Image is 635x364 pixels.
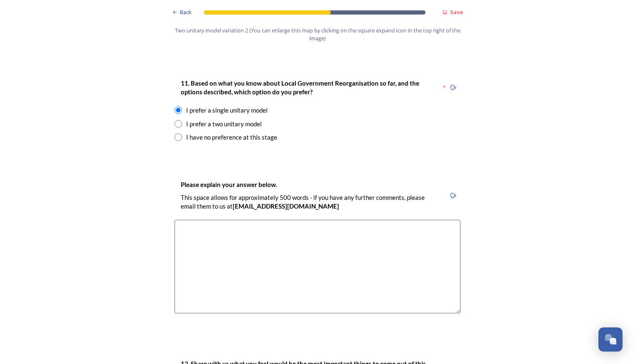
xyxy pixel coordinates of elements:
[174,27,461,42] span: Two unitary model variation 2 (You can enlarge this map by clicking on the square expand icon in ...
[181,193,439,211] p: This space allows for approximately 500 words - if you have any further comments, please email th...
[181,79,421,96] strong: 11. Based on what you know about Local Government Reorganisation so far, and the options describe...
[233,202,339,210] strong: [EMAIL_ADDRESS][DOMAIN_NAME]
[180,8,192,16] span: Back
[450,8,463,16] strong: Save
[186,119,262,129] div: I prefer a two unitary model
[181,181,277,188] strong: Please explain your answer below.
[186,133,277,142] div: I have no preference at this stage
[186,106,268,115] div: I prefer a single unitary model
[598,327,623,352] button: Open Chat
